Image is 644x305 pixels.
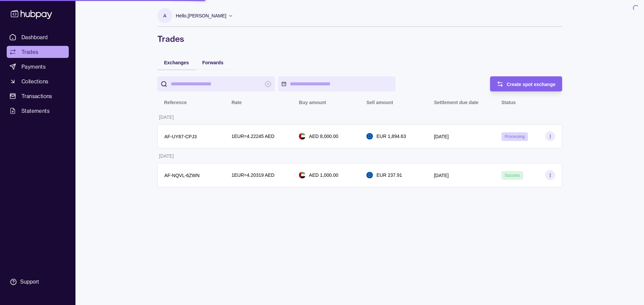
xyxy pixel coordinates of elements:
[231,133,274,140] p: 1 EUR = 4.22245 AED
[164,100,187,105] p: Reference
[21,33,48,41] span: Dashboard
[231,171,274,179] p: 1 EUR = 4.20319 AED
[7,105,69,117] a: Statements
[21,92,52,100] span: Transactions
[366,172,373,178] img: eu
[157,33,562,44] h1: Trades
[21,63,46,71] span: Payments
[299,133,306,140] img: ae
[164,60,189,65] span: Exchanges
[434,100,479,105] p: Settlement due date
[171,76,261,91] input: search
[202,60,223,65] span: Forwards
[309,171,338,179] p: AED 1,000.00
[164,173,200,178] p: AF-NQVL-6ZWN
[299,172,306,178] img: ae
[21,77,48,85] span: Collections
[366,100,393,105] p: Sell amount
[507,82,556,87] span: Create spot exchange
[176,12,226,19] p: Hello, [PERSON_NAME]
[231,100,241,105] p: Rate
[159,115,174,120] p: [DATE]
[159,153,174,159] p: [DATE]
[7,75,69,87] a: Collections
[299,100,326,105] p: Buy amount
[7,46,69,58] a: Trades
[490,76,562,91] button: Create spot exchange
[434,173,449,178] p: [DATE]
[7,31,69,43] a: Dashboard
[7,61,69,73] a: Payments
[21,107,50,115] span: Statements
[309,133,338,140] p: AED 8,000.00
[366,133,373,140] img: eu
[163,12,166,19] p: A
[21,48,38,56] span: Trades
[7,90,69,102] a: Transactions
[505,173,520,178] span: Success
[164,134,197,139] p: AF-UY87-CPJ3
[501,100,516,105] p: Status
[434,134,449,139] p: [DATE]
[7,275,69,289] a: Support
[376,133,406,140] p: EUR 1,894.63
[20,278,39,286] div: Support
[376,171,402,179] p: EUR 237.91
[505,134,525,139] span: Processing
